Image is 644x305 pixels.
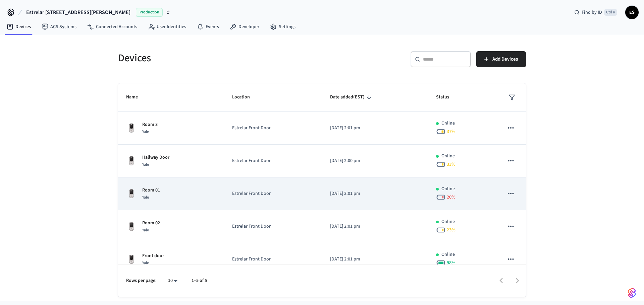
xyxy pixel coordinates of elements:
[265,21,301,33] a: Settings
[142,154,169,161] p: Hallway Door
[232,223,314,230] p: Estrelar Front Door
[569,6,623,18] div: Find by IDCtrl K
[142,162,149,167] span: Yale
[232,157,314,164] p: Estrelar Front Door
[232,92,259,102] span: Location
[26,8,130,16] span: Estrelar [STREET_ADDRESS][PERSON_NAME]
[441,153,455,160] p: Online
[126,277,157,284] p: Rows per page:
[142,260,149,266] span: Yale
[626,6,638,18] span: ES
[192,277,207,284] p: 1–5 of 5
[118,51,318,65] h5: Devices
[1,21,36,33] a: Devices
[126,92,147,102] span: Name
[142,227,149,233] span: Yale
[192,21,224,33] a: Events
[232,190,314,197] p: Estrelar Front Door
[224,21,265,33] a: Developer
[82,21,143,33] a: Connected Accounts
[330,256,420,263] p: [DATE] 2:01 pm
[330,223,420,230] p: [DATE] 2:01 pm
[142,121,158,128] p: Room 3
[447,227,455,233] span: 23 %
[126,156,137,166] img: Yale Assure Touchscreen Wifi Smart Lock, Satin Nickel, Front
[126,188,137,199] img: Yale Assure Touchscreen Wifi Smart Lock, Satin Nickel, Front
[330,92,373,102] span: Date added(EST)
[143,21,192,33] a: User Identities
[441,185,455,193] p: Online
[447,128,455,135] span: 37 %
[142,195,149,200] span: Yale
[447,194,455,201] span: 20 %
[126,254,137,265] img: Yale Assure Touchscreen Wifi Smart Lock, Satin Nickel, Front
[136,8,163,17] span: Production
[118,83,526,276] table: sticky table
[625,6,639,19] button: ES
[126,221,137,232] img: Yale Assure Touchscreen Wifi Smart Lock, Satin Nickel, Front
[330,125,420,132] p: [DATE] 2:01 pm
[165,276,181,286] div: 10
[441,120,455,127] p: Online
[441,251,455,258] p: Online
[330,190,420,197] p: [DATE] 2:01 pm
[604,9,617,16] span: Ctrl K
[447,259,455,266] span: 98 %
[492,55,518,64] span: Add Devices
[582,9,602,16] span: Find by ID
[142,187,160,194] p: Room 01
[142,220,160,227] p: Room 02
[36,21,82,33] a: ACS Systems
[126,123,137,134] img: Yale Assure Touchscreen Wifi Smart Lock, Satin Nickel, Front
[232,256,314,263] p: Estrelar Front Door
[330,157,420,164] p: [DATE] 2:00 pm
[436,92,458,102] span: Status
[232,125,314,132] p: Estrelar Front Door
[142,129,149,135] span: Yale
[628,288,636,298] img: SeamLogoGradient.69752ec5.svg
[142,252,164,259] p: Front door
[441,218,455,225] p: Online
[476,51,526,67] button: Add Devices
[447,161,455,168] span: 33 %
